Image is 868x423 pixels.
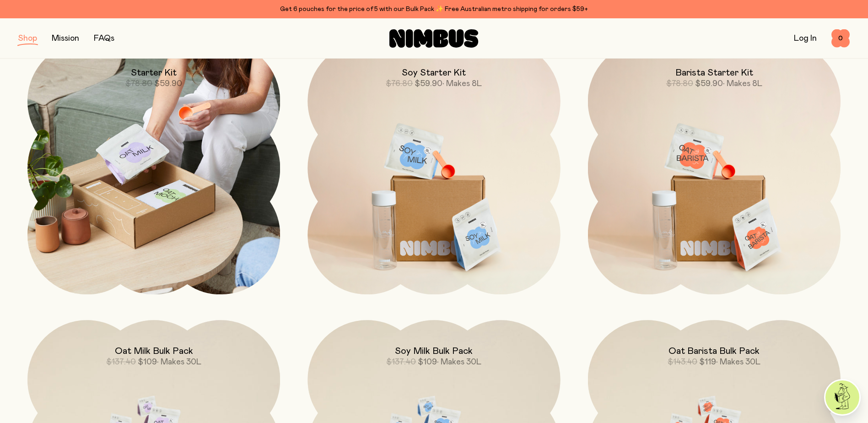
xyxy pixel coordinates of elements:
[402,67,466,78] h2: Soy Starter Kit
[723,80,762,88] span: • Makes 8L
[27,42,280,294] a: Starter Kit$78.80$59.90
[699,358,716,366] span: $119
[825,380,859,414] img: agent
[588,42,841,294] a: Barista Starter Kit$78.80$59.90• Makes 8L
[716,358,760,366] span: • Makes 30L
[106,358,136,366] span: $137.40
[675,67,753,78] h2: Barista Starter Kit
[94,34,114,43] a: FAQs
[415,80,442,88] span: $59.90
[442,80,482,88] span: • Makes 8L
[18,4,850,15] div: Get 6 pouches for the price of 5 with our Bulk Pack ✨ Free Australian metro shipping for orders $59+
[154,80,182,88] span: $59.90
[131,67,177,78] h2: Starter Kit
[418,358,437,366] span: $109
[386,80,413,88] span: $76.80
[138,358,157,366] span: $109
[695,80,723,88] span: $59.90
[115,346,193,357] h2: Oat Milk Bulk Pack
[668,358,697,366] span: $143.40
[52,34,79,43] a: Mission
[669,346,760,357] h2: Oat Barista Bulk Pack
[666,80,693,88] span: $78.80
[125,80,152,88] span: $78.80
[831,29,850,48] button: 0
[794,34,817,43] a: Log In
[157,358,201,366] span: • Makes 30L
[395,346,473,357] h2: Soy Milk Bulk Pack
[386,358,416,366] span: $137.40
[437,358,481,366] span: • Makes 30L
[307,42,560,294] a: Soy Starter Kit$76.80$59.90• Makes 8L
